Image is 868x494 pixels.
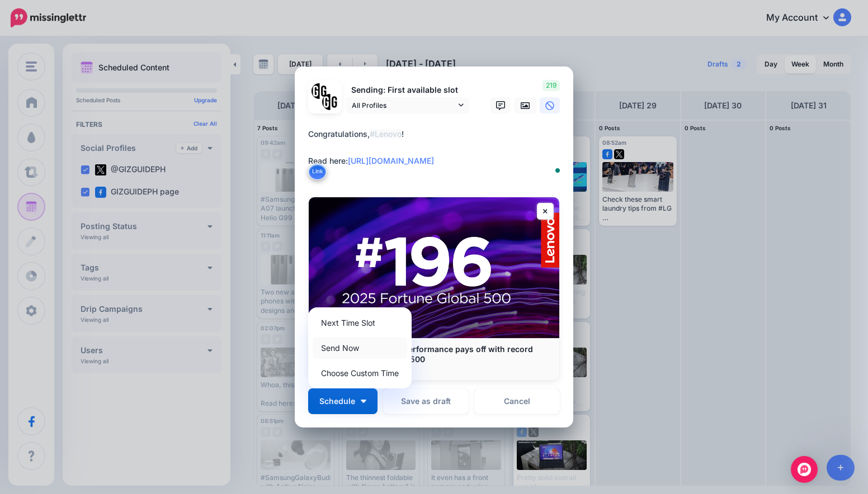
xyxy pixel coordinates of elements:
div: Open Intercom Messenger [791,456,818,483]
button: Save as draft [383,388,469,414]
a: Send Now [313,337,407,359]
img: Lenovo's FY2024/25 performance pays off with record leap on Fortune Global 500 [309,197,559,338]
a: Choose Custom Time [313,362,407,384]
a: Cancel [474,388,560,414]
a: Next Time Slot [313,312,407,334]
textarea: To enrich screen reader interactions, please activate Accessibility in Grammarly extension settings [308,127,565,181]
p: [DOMAIN_NAME] [320,364,548,374]
div: Congratulations, ! Read here: [308,127,565,168]
b: Lenovo's FY2024/25 performance pays off with record leap on Fortune Global 500 [320,344,533,364]
img: arrow-down-white.png [361,400,366,403]
div: Schedule [308,307,412,388]
img: JT5sWCfR-79925.png [322,94,338,110]
button: Link [308,163,327,180]
a: All Profiles [346,97,469,113]
span: All Profiles [352,99,456,111]
span: 219 [542,80,560,91]
img: 353459792_649996473822713_4483302954317148903_n-bsa138318.png [312,83,328,99]
p: Sending: First available slot [346,84,469,97]
span: Schedule [319,397,355,405]
button: Schedule [308,388,378,414]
